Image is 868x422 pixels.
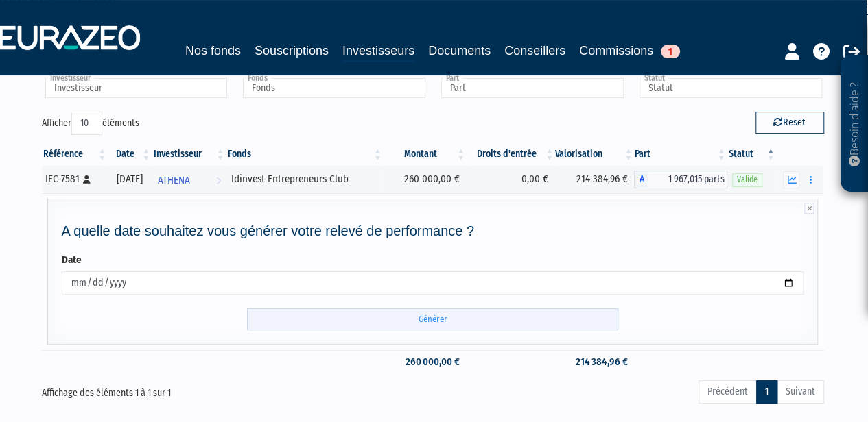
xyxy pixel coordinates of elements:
[467,142,555,166] th: Droits d'entrée: activer pour trier la colonne par ordre croissant
[756,380,777,404] a: 1
[467,166,555,193] td: 0,00 €
[83,175,91,184] i: [Français] Personne physique
[255,41,329,60] a: Souscriptions
[113,172,147,186] div: [DATE]
[847,62,863,186] p: Besoin d'aide ?
[384,350,467,374] td: 260 000,00 €
[226,142,383,166] th: Fonds: activer pour trier la colonne par ordre croissant
[231,172,378,186] div: Idinvest Entrepreneurs Club
[342,41,414,62] a: Investisseurs
[727,142,777,166] th: Statut : activer pour trier la colonne par ordre d&eacute;croissant
[71,112,102,135] select: Afficheréléments
[42,142,108,166] th: Référence : activer pour trier la colonne par ordre croissant
[42,379,356,401] div: Affichage des éléments 1 à 1 sur 1
[648,171,727,188] span: 1 967,015 parts
[634,171,727,188] div: A - Idinvest Entrepreneurs Club
[384,142,467,166] th: Montant: activer pour trier la colonne par ordre croissant
[62,253,82,267] label: Date
[185,41,241,60] a: Nos fonds
[42,112,139,135] label: Afficher éléments
[504,41,565,60] a: Conseillers
[45,172,104,186] div: IEC-7581
[62,223,804,238] h4: A quelle date souhaitez vous générer votre relevé de performance ?
[152,166,226,193] a: ATHENA
[555,350,634,374] td: 214 384,96 €
[661,45,680,58] span: 1
[555,166,634,193] td: 214 384,96 €
[158,168,190,193] span: ATHENA
[634,171,648,188] span: A
[247,308,618,331] input: Générer
[384,166,467,193] td: 260 000,00 €
[108,142,152,166] th: Date: activer pour trier la colonne par ordre croissant
[555,142,634,166] th: Valorisation: activer pour trier la colonne par ordre croissant
[428,41,491,60] a: Documents
[579,41,680,60] a: Commissions1
[732,173,762,186] span: Valide
[755,112,824,134] button: Reset
[215,168,220,193] i: Voir l'investisseur
[152,142,226,166] th: Investisseur: activer pour trier la colonne par ordre croissant
[634,142,727,166] th: Part: activer pour trier la colonne par ordre croissant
